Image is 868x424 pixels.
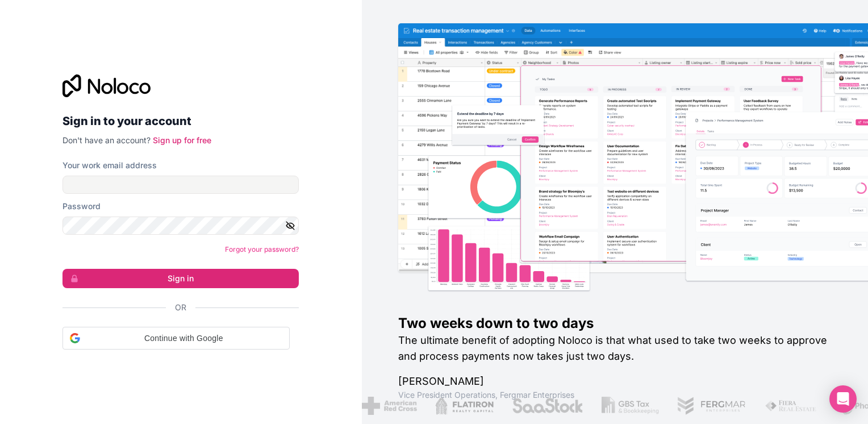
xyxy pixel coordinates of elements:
[398,373,832,389] h1: [PERSON_NAME]
[225,245,299,253] a: Forgot your password?
[62,160,157,171] label: Your work email address
[62,327,290,350] div: Continue with Google
[62,135,151,145] span: Don't have an account?
[398,314,832,332] h1: Two weeks down to two days
[62,217,299,235] input: Password
[602,397,660,415] img: /assets/gbstax-C-GtDUiK.png
[62,201,101,212] label: Password
[398,332,832,364] h2: The ultimate benefit of adopting Noloco is that what used to take two weeks to approve and proces...
[398,389,832,401] h1: Vice President Operations , Fergmar Enterprises
[62,111,299,131] h2: Sign in to your account
[175,302,186,313] span: Or
[829,385,857,413] div: Open Intercom Messenger
[765,397,818,415] img: /assets/fiera-fwj2N5v4.png
[677,397,746,415] img: /assets/fergmar-CudnrXN5.png
[512,397,583,415] img: /assets/saastock-C6Zbiodz.png
[153,135,211,145] a: Sign up for free
[435,397,494,415] img: /assets/flatiron-C8eUkumj.png
[62,176,299,194] input: Email address
[62,269,299,288] button: Sign in
[85,332,282,344] span: Continue with Google
[362,397,417,415] img: /assets/american-red-cross-BAupjrZR.png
